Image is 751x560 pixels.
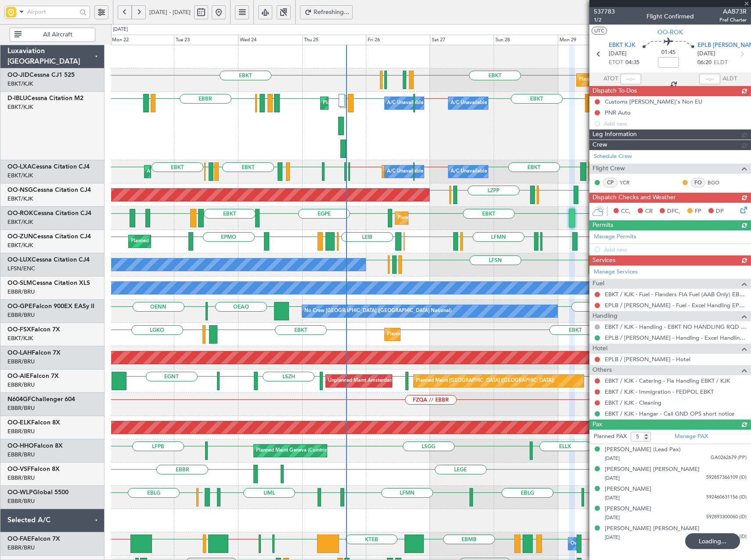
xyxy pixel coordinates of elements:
[7,358,35,366] a: EBBR/BRU
[7,80,33,88] a: EBKT/KJK
[7,544,35,552] a: EBBR/BRU
[131,235,233,248] div: Planned Maint Kortrijk-[GEOGRAPHIC_DATA]
[7,404,35,412] a: EBBR/BRU
[7,327,60,333] a: OO-FSXFalcon 7X
[397,212,500,225] div: Planned Maint Kortrijk-[GEOGRAPHIC_DATA]
[314,9,350,15] span: Refreshing...
[7,257,32,263] span: OO-LUX
[594,16,615,24] span: 1/2
[7,164,32,170] span: OO-LXA
[579,73,681,86] div: Planned Maint Kortrijk-[GEOGRAPHIC_DATA]
[7,350,32,356] span: OO-LAH
[7,303,94,309] a: OO-GPEFalcon 900EX EASy II
[451,97,591,110] div: A/C Unavailable [GEOGRAPHIC_DATA]-[GEOGRAPHIC_DATA]
[27,5,77,18] input: Airport
[387,328,489,341] div: Planned Maint Kortrijk-[GEOGRAPHIC_DATA]
[302,35,366,45] div: Thu 25
[697,50,715,58] span: [DATE]
[7,536,60,542] a: OO-FAEFalcon 7X
[387,97,550,110] div: A/C Unavailable [GEOGRAPHIC_DATA] ([GEOGRAPHIC_DATA] National)
[7,265,35,273] a: LFSN/ENC
[494,35,558,45] div: Sun 28
[7,303,32,309] span: OO-GPE
[7,536,31,542] span: OO-FAE
[661,48,675,57] span: 01:45
[7,210,91,216] a: OO-ROKCessna Citation CJ4
[7,451,35,459] a: EBBR/BRU
[714,58,728,67] span: ELDT
[7,373,30,379] span: OO-AIE
[174,35,238,45] div: Tue 23
[697,58,711,67] span: 06:20
[7,443,63,449] a: OO-HHOFalcon 8X
[7,172,33,179] a: EBKT/KJK
[7,72,29,78] span: OO-JID
[657,28,683,37] span: OO-ROK
[7,489,69,495] a: OO-WLPGlobal 5500
[7,195,33,203] a: EBKT/KJK
[7,218,33,226] a: EBKT/KJK
[7,466,31,472] span: OO-VSF
[7,327,31,333] span: OO-FSX
[7,280,90,286] a: OO-SLMCessna Citation XLS
[238,35,302,45] div: Wed 24
[558,35,622,45] div: Mon 29
[592,27,607,35] button: UTC
[110,35,174,45] div: Mon 22
[23,32,92,38] span: All Aircraft
[7,420,60,426] a: OO-ELKFalcon 8X
[7,420,31,426] span: OO-ELK
[570,537,630,550] div: Owner Melsbroek Air Base
[7,210,33,216] span: OO-ROK
[7,280,32,286] span: OO-SLM
[113,26,128,33] div: [DATE]
[646,12,694,21] div: Flight Confirmed
[7,443,34,449] span: OO-HHO
[719,16,747,24] span: Pref Charter
[7,233,33,240] span: OO-ZUN
[7,187,33,193] span: OO-NSG
[7,396,31,402] span: N604GF
[304,305,451,318] div: No Crew [GEOGRAPHIC_DATA] ([GEOGRAPHIC_DATA] National)
[594,7,615,16] span: 537783
[722,75,737,83] span: ALDT
[609,58,623,67] span: ETOT
[7,466,60,472] a: OO-VSFFalcon 8X
[7,489,33,495] span: OO-WLP
[7,373,59,379] a: OO-AIEFalcon 7X
[300,5,353,19] button: Refreshing...
[256,444,329,457] div: Planned Maint Geneva (Cointrin)
[7,187,91,193] a: OO-NSGCessna Citation CJ4
[147,165,242,178] div: AOG Maint Kortrijk-[GEOGRAPHIC_DATA]
[603,75,618,83] span: ATOT
[323,97,421,110] div: Planned Maint Nice ([GEOGRAPHIC_DATA])
[7,241,33,249] a: EBKT/KJK
[685,533,740,549] div: Loading...
[625,58,639,67] span: 04:35
[719,7,747,16] span: AAB73R
[609,41,635,50] span: EBKT KJK
[7,396,75,402] a: N604GFChallenger 604
[7,311,35,319] a: EBBR/BRU
[7,103,33,111] a: EBKT/KJK
[430,35,494,45] div: Sat 27
[7,474,35,482] a: EBBR/BRU
[7,497,35,505] a: EBBR/BRU
[7,95,83,101] a: D-IBLUCessna Citation M2
[416,374,554,388] div: Planned Maint [GEOGRAPHIC_DATA] ([GEOGRAPHIC_DATA])
[7,427,35,435] a: EBBR/BRU
[7,233,91,240] a: OO-ZUNCessna Citation CJ4
[7,257,90,263] a: OO-LUXCessna Citation CJ4
[7,164,90,170] a: OO-LXACessna Citation CJ4
[10,28,95,42] button: All Aircraft
[149,8,191,16] span: [DATE] - [DATE]
[7,72,75,78] a: OO-JIDCessna CJ1 525
[7,288,35,296] a: EBBR/BRU
[7,95,27,101] span: D-IBLU
[7,334,33,342] a: EBKT/KJK
[609,50,627,58] span: [DATE]
[7,350,61,356] a: OO-LAHFalcon 7X
[328,374,417,388] div: Unplanned Maint Amsterdam (Schiphol)
[451,165,487,178] div: A/C Unavailable
[366,35,430,45] div: Fri 26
